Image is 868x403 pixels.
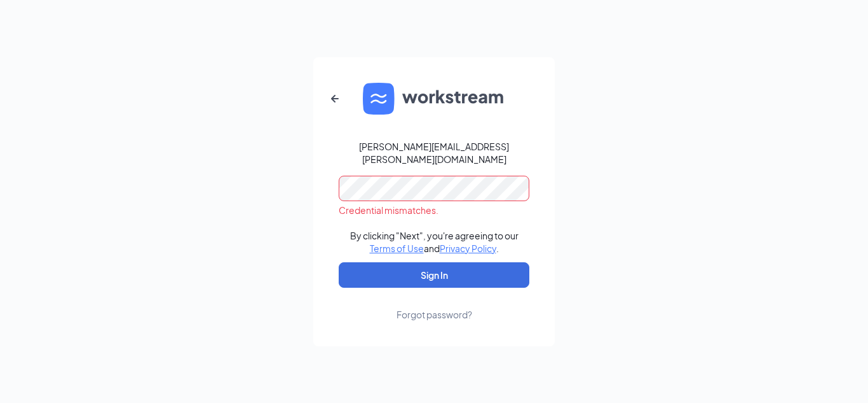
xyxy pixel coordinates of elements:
[350,229,519,255] div: By clicking "Next", you're agreeing to our and .
[320,83,350,114] button: ArrowLeftNew
[440,243,496,254] a: Privacy Policy
[339,140,529,166] div: [PERSON_NAME][EMAIL_ADDRESS][PERSON_NAME][DOMAIN_NAME]
[397,288,472,321] a: Forgot password?
[327,91,342,106] svg: ArrowLeftNew
[397,308,472,321] div: Forgot password?
[363,83,505,115] img: WS logo and Workstream text
[339,262,529,288] button: Sign In
[370,243,424,254] a: Terms of Use
[339,204,529,216] div: Credential mismatches.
